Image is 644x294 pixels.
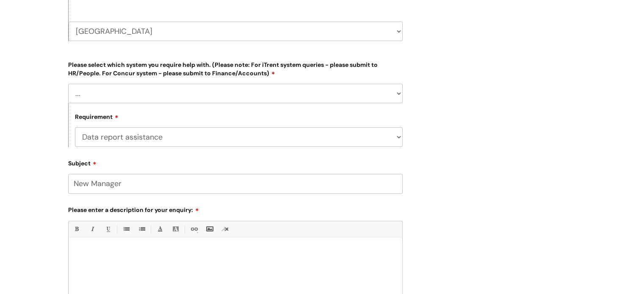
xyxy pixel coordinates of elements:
label: Requirement [75,112,119,121]
a: Bold (Ctrl-B) [71,224,82,234]
a: Link [188,224,199,234]
a: Italic (Ctrl-I) [87,224,97,234]
a: • Unordered List (Ctrl-Shift-7) [121,224,131,234]
label: Please enter a description for your enquiry: [68,203,403,214]
a: Underline(Ctrl-U) [102,224,113,234]
a: Remove formatting (Ctrl-\) [220,224,230,234]
label: Subject [68,157,403,167]
a: 1. Ordered List (Ctrl-Shift-8) [136,224,147,234]
a: Font Color [155,224,165,234]
label: Please select which system you require help with. (Please note: For iTrent system queries - pleas... [68,60,403,77]
a: Insert Image... [204,224,215,234]
a: Back Color [170,224,181,234]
